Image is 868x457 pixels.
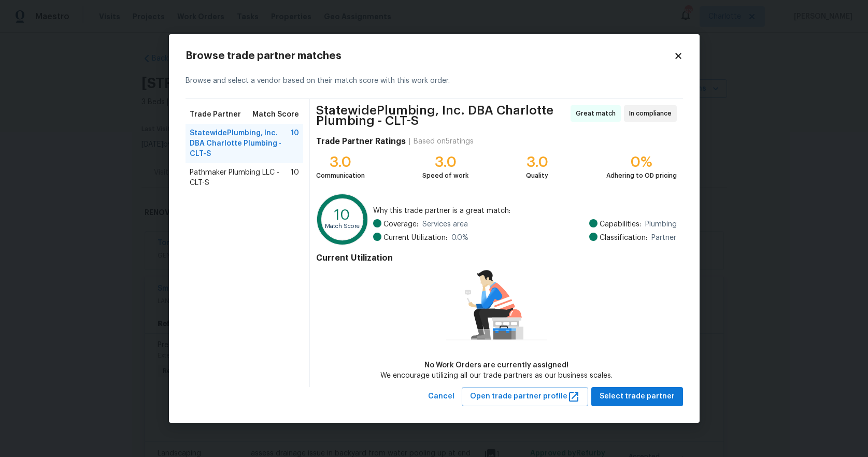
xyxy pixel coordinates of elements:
[383,233,447,243] span: Current Utilization:
[451,233,468,243] span: 0.0 %
[325,224,360,230] text: Match Score
[252,109,299,120] span: Match Score
[373,206,677,216] span: Why this trade partner is a great match:
[462,387,588,406] button: Open trade partner profile
[591,387,683,406] button: Select trade partner
[186,51,674,61] h2: Browse trade partner matches
[291,167,299,188] span: 10
[186,63,683,99] div: Browse and select a vendor based on their match score with this work order.
[600,390,675,403] span: Select trade partner
[380,360,613,370] div: No Work Orders are currently assigned!
[470,390,580,403] span: Open trade partner profile
[316,253,676,263] h4: Current Utilization
[316,105,567,126] span: StatewidePlumbing, Inc. DBA Charlotte Plumbing - CLT-S
[424,387,459,406] button: Cancel
[600,233,647,243] span: Classification:
[190,128,291,159] span: StatewidePlumbing, Inc. DBA Charlotte Plumbing - CLT-S
[606,170,677,181] div: Adhering to OD pricing
[291,128,299,159] span: 10
[335,208,351,222] text: 10
[576,108,620,119] span: Great match
[414,136,474,147] div: Based on 5 ratings
[428,390,454,403] span: Cancel
[383,219,418,230] span: Coverage:
[316,157,365,167] div: 3.0
[422,170,468,181] div: Speed of work
[629,108,676,119] span: In compliance
[526,170,548,181] div: Quality
[645,219,677,230] span: Plumbing
[380,370,613,381] div: We encourage utilizing all our trade partners as our business scales.
[316,170,365,181] div: Communication
[190,109,241,120] span: Trade Partner
[316,136,406,147] h4: Trade Partner Ratings
[651,233,676,243] span: Partner
[422,157,468,167] div: 3.0
[606,157,677,167] div: 0%
[190,167,291,188] span: Pathmaker Plumbing LLC - CLT-S
[406,136,414,147] div: |
[422,219,468,230] span: Services area
[600,219,641,230] span: Capabilities:
[526,157,548,167] div: 3.0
